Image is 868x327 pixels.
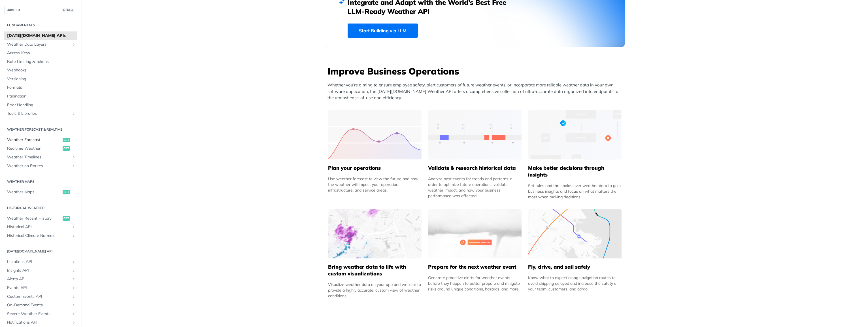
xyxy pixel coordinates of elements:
[4,101,77,109] a: Error Handling
[7,67,76,73] span: Webhooks
[4,258,77,266] a: Locations APIShow subpages for Locations API
[4,214,77,223] a: Weather Recent Historyget
[428,165,522,171] h5: Validate & research historical data
[4,58,77,66] a: Rate Limiting & Tokens
[528,209,622,258] img: 994b3d6-mask-group-32x.svg
[7,59,76,65] span: Rate Limiting & Tokens
[4,66,77,75] a: Webhooks
[4,83,77,92] a: Formats
[4,266,77,275] a: Insights APIShow subpages for Insights API
[4,136,77,144] a: Weather Forecastget
[4,162,77,170] a: Weather on RoutesShow subpages for Weather on Routes
[7,268,70,273] span: Insights API
[4,49,77,57] a: Access Keys
[71,233,76,238] button: Show subpages for Historical Climate Normals
[4,301,77,309] a: On-Demand EventsShow subpages for On-Demand Events
[4,318,77,327] a: Notifications APIShow subpages for Notifications API
[7,111,70,116] span: Tools & Libraries
[4,153,77,162] a: Weather TimelinesShow subpages for Weather Timelines
[7,216,61,221] span: Weather Recent History
[7,233,70,239] span: Historical Climate Normals
[4,40,77,49] a: Weather Data LayersShow subpages for Weather Data Layers
[4,188,77,196] a: Weather Mapsget
[62,8,74,12] span: CTRL-/
[7,146,61,151] span: Realtime Weather
[428,110,522,160] img: 13d7ca0-group-496-2.svg
[7,154,70,160] span: Weather Timelines
[7,224,70,230] span: Historical API
[528,110,622,160] img: a22d113-group-496-32x.svg
[71,42,76,47] button: Show subpages for Weather Data Layers
[4,310,77,318] a: Severe Weather EventsShow subpages for Severe Weather Events
[528,275,622,292] div: Know what to expect along navigation routes to avoid shipping delayed and increase the safety of ...
[4,31,77,40] a: [DATE][DOMAIN_NAME] APIs
[7,85,76,90] span: Formats
[328,176,422,193] div: Use weather forecast to view the future and how the weather will impact your operation, infrastru...
[7,285,70,291] span: Events API
[7,259,70,265] span: Locations API
[71,260,76,264] button: Show subpages for Locations API
[63,146,70,151] span: get
[528,264,622,270] h5: Fly, drive, and sail safely
[63,216,70,221] span: get
[71,268,76,273] button: Show subpages for Insights API
[7,163,70,169] span: Weather on Routes
[7,311,70,317] span: Severe Weather Events
[71,303,76,307] button: Show subpages for On-Demand Events
[528,165,622,178] h5: Make better decisions through insights
[71,164,76,168] button: Show subpages for Weather on Routes
[71,312,76,316] button: Show subpages for Severe Weather Events
[71,320,76,325] button: Show subpages for Notifications API
[328,110,422,160] img: 39565e8-group-4962x.svg
[327,65,625,77] h3: Improve Business Operations
[4,127,77,132] h2: Weather Forecast & realtime
[7,320,70,325] span: Notifications API
[7,189,61,195] span: Weather Maps
[328,282,422,299] div: Visualize weather data on your app and website to provide a highly accurate, custom view of weath...
[4,205,77,211] h2: Historical Weather
[4,249,77,254] h2: [DATE][DOMAIN_NAME] API
[63,138,70,142] span: get
[7,33,76,39] span: [DATE][DOMAIN_NAME] APIs
[7,102,76,108] span: Error Handling
[63,190,70,194] span: get
[71,286,76,290] button: Show subpages for Events API
[4,179,77,184] h2: Weather Maps
[4,232,77,240] a: Historical Climate NormalsShow subpages for Historical Climate Normals
[328,165,422,171] h5: Plan your operations
[4,284,77,292] a: Events APIShow subpages for Events API
[4,144,77,153] a: Realtime Weatherget
[328,209,422,258] img: 4463876-group-4982x.svg
[7,276,70,282] span: Alerts API
[4,292,77,301] a: Custom Events APIShow subpages for Custom Events API
[71,277,76,281] button: Show subpages for Alerts API
[428,209,522,258] img: 2c0a313-group-496-12x.svg
[528,183,622,200] div: Set rules and thresholds over weather data to gain business insights and focus on what matters th...
[4,275,77,283] a: Alerts APIShow subpages for Alerts API
[7,42,70,47] span: Weather Data Layers
[7,137,61,143] span: Weather Forecast
[71,155,76,160] button: Show subpages for Weather Timelines
[348,24,418,38] a: Start Building via LLM
[7,302,70,308] span: On-Demand Events
[71,294,76,299] button: Show subpages for Custom Events API
[7,294,70,300] span: Custom Events API
[428,264,522,270] h5: Prepare for the next weather event
[71,111,76,116] button: Show subpages for Tools & Libraries
[71,225,76,229] button: Show subpages for Historical API
[428,176,522,199] div: Analyze past events for trends and patterns in order to optimize future operations, validate weat...
[328,264,422,277] h5: Bring weather data to life with custom visualizations
[327,82,625,101] p: Whether you’re aiming to ensure employee safety, alert customers of future weather events, or inc...
[4,92,77,101] a: Pagination
[7,76,76,82] span: Versioning
[4,23,77,28] h2: Fundamentals
[428,275,522,292] div: Generate proactive alerts for weather events before they happen to better prepare and mitigate ri...
[4,75,77,83] a: Versioning
[4,223,77,231] a: Historical APIShow subpages for Historical API
[4,6,77,14] button: JUMP TOCTRL-/
[7,50,76,56] span: Access Keys
[4,109,77,118] a: Tools & LibrariesShow subpages for Tools & Libraries
[7,94,76,99] span: Pagination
